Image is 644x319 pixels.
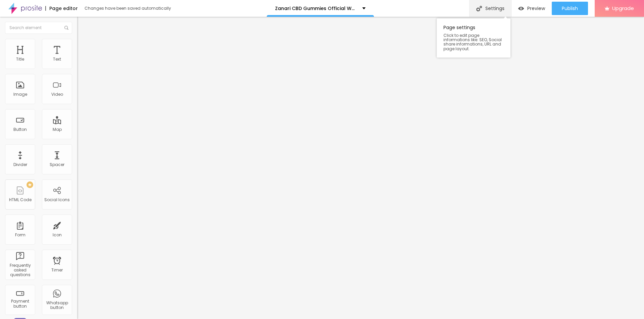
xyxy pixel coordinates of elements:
div: Text [53,57,61,62]
input: Search element [5,22,72,34]
div: Frequently asked questions [7,263,33,277]
div: Button [13,127,27,132]
div: Social Icons [44,197,70,202]
p: Zanari CBD Gummies Official Website [275,6,357,11]
div: Spacer [50,162,64,167]
span: Click to edit page informations like: SEO, Social share informations, URL and page layout. [443,33,504,51]
img: Icone [64,26,68,30]
span: Upgrade [612,5,634,11]
button: Publish [552,2,588,15]
div: Form [15,233,25,237]
img: view-1.svg [518,6,524,11]
div: Page editor [45,6,78,11]
div: Timer [51,268,63,272]
iframe: Editor [77,17,644,319]
div: Changes have been saved automatically [85,6,171,10]
span: Publish [562,6,578,11]
img: Icone [476,6,482,11]
div: Map [53,127,62,132]
div: Title [16,57,24,62]
div: Icon [53,233,62,237]
div: Whatsapp button [44,301,70,310]
div: Payment button [7,299,33,309]
div: HTML Code [9,197,32,202]
div: Page settings [437,18,511,58]
div: Image [13,92,27,97]
span: Preview [527,6,545,11]
div: Divider [13,162,27,167]
div: Video [51,92,63,97]
button: Preview [512,2,552,15]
